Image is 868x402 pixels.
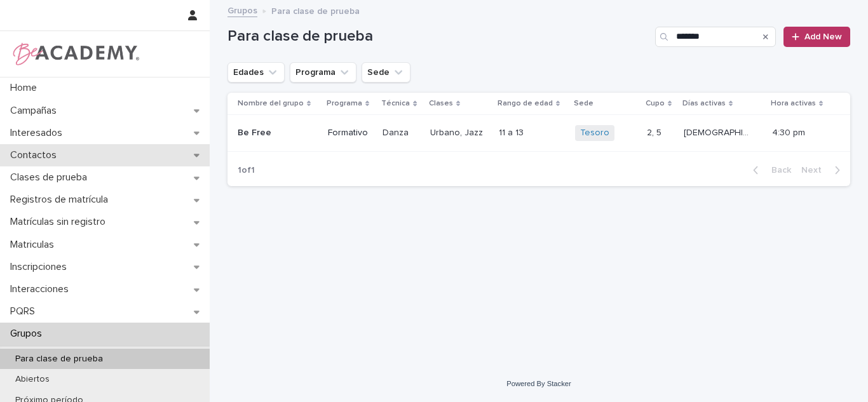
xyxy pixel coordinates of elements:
p: Be Free [238,128,308,138]
p: Urbano, Jazz [430,128,489,138]
p: Para clase de prueba [5,354,113,365]
button: Edades [227,62,285,83]
p: Interesados [5,127,72,139]
p: Home [5,82,47,94]
p: [DEMOGRAPHIC_DATA], Mar [684,125,757,138]
p: Abiertos [5,374,60,385]
button: Sede [362,62,410,83]
p: Rango de edad [498,97,553,111]
p: Campañas [5,105,67,117]
p: 2, 5 [647,125,664,138]
p: Clases [429,97,453,111]
p: Sede [574,97,593,111]
tr: Be FreeFormativoDanzaUrbano, Jazz11 a 1311 a 13 Tesoro 2, 52, 5 [DEMOGRAPHIC_DATA], Mar[DEMOGRAPH... [227,115,850,152]
img: WPrjXfSUmiLcdUfaYY4Q [10,41,140,67]
a: Tesoro [580,128,609,138]
input: Search [655,27,776,47]
h1: Para clase de prueba [227,27,650,46]
p: 1 of 1 [227,155,265,186]
p: Cupo [646,97,665,111]
p: Contactos [5,149,67,161]
span: Next [801,166,829,175]
button: Back [743,164,796,176]
p: Grupos [5,328,52,340]
span: Add New [804,32,842,41]
p: Días activas [682,97,726,111]
p: Interacciones [5,283,79,295]
p: Matrículas sin registro [5,216,116,228]
p: Clases de prueba [5,171,97,184]
span: Back [764,166,791,175]
a: Add New [783,27,850,47]
p: PQRS [5,305,45,318]
button: Programa [290,62,356,83]
p: 11 a 13 [499,125,526,138]
p: Registros de matrícula [5,194,118,206]
p: Nombre del grupo [238,97,304,111]
p: Inscripciones [5,261,77,273]
p: Hora activas [771,97,816,111]
p: Para clase de prueba [271,3,360,17]
p: 4:30 pm [772,128,830,138]
a: Grupos [227,3,257,17]
p: Programa [327,97,362,111]
p: Técnica [381,97,410,111]
button: Next [796,164,850,176]
a: Powered By Stacker [506,380,571,387]
p: Matriculas [5,239,64,251]
p: Danza [383,128,420,138]
p: Formativo [328,128,373,138]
